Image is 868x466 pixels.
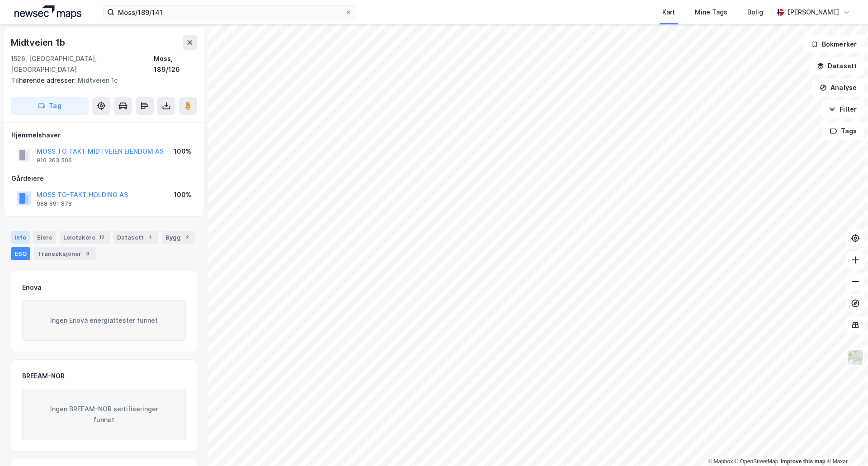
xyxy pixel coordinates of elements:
a: Improve this map [781,458,826,465]
div: Moss, 189/126 [154,53,197,75]
button: Analyse [812,79,864,97]
div: Transaksjoner [34,247,96,260]
div: Kontrollprogram for chat [823,423,868,466]
div: BREEAM-NOR [22,371,65,381]
span: Tilhørende adresser: [11,76,78,84]
div: Ingen Enova energiattester funnet [22,300,186,341]
button: Filter [821,100,864,118]
div: 910 363 506 [37,157,72,164]
div: 1526, [GEOGRAPHIC_DATA], [GEOGRAPHIC_DATA] [11,53,154,75]
div: ESG [11,247,30,260]
img: logo.a4113a55bc3d86da70a041830d287a7e.svg [14,5,81,19]
button: Tag [11,97,89,115]
div: 1 [146,233,155,242]
div: Ingen BREEAM-NOR sertifiseringer funnet [22,389,186,440]
div: Leietakere [60,231,110,244]
div: 100% [174,146,191,157]
div: [PERSON_NAME] [788,7,839,18]
a: OpenStreetMap [735,458,778,465]
a: Mapbox [708,458,733,465]
div: Kart [662,7,675,18]
div: 2 [183,233,192,242]
img: Z [847,349,864,366]
div: Gårdeiere [11,173,197,184]
div: 988 891 878 [37,200,72,207]
div: 3 [83,249,92,258]
div: Midtveien 1b [11,35,67,50]
button: Bokmerker [803,35,864,53]
div: 100% [174,189,191,200]
button: Datasett [809,57,864,75]
div: Hjemmelshaver [11,130,197,141]
div: Eiere [33,231,56,244]
div: Midtveien 1c [11,75,190,86]
div: Mine Tags [695,7,727,18]
iframe: Chat Widget [823,423,868,466]
div: Datasett [113,231,158,244]
div: Bygg [162,231,195,244]
div: Bolig [747,7,763,18]
div: 12 [97,233,106,242]
div: Enova [22,282,42,293]
div: Info [11,231,30,244]
button: Tags [822,122,864,140]
input: Søk på adresse, matrikkel, gårdeiere, leietakere eller personer [114,5,345,19]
